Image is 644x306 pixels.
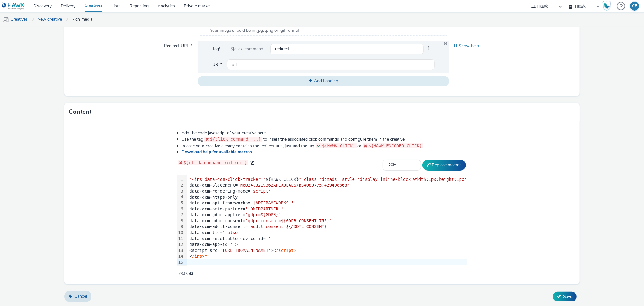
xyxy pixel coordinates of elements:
[226,44,270,54] div: ${click_command_
[187,206,467,212] div: data-dcm-omid-partner=
[64,291,91,302] a: Cancel
[178,271,188,277] span: 7343
[177,224,184,230] div: 9
[187,188,467,194] div: data-dcm-rendering-mode=
[187,248,467,254] div: <script src= ><
[187,253,467,259] div: <
[3,17,9,23] img: mobile
[322,143,355,148] span: ${HAWK_CLICK}
[449,41,575,51] div: Show help
[187,224,467,230] div: data-dcm-addtl-consent=
[184,160,247,165] span: ${click_command_redirect}
[177,242,184,248] div: 12
[75,293,87,299] span: Cancel
[251,189,271,194] span: 'script'
[177,248,184,254] div: 13
[198,76,449,86] button: Add Landing
[266,236,271,241] span: ''
[177,200,184,206] div: 5
[223,230,240,235] span: 'false'
[187,218,467,224] div: data-dcm-gdpr-consent=
[177,182,184,188] div: 2
[181,130,467,136] li: Add the code javascript of your creative here.
[632,2,637,11] div: CE
[187,177,467,183] div: ${HAWK_CLICK}
[250,161,254,165] span: copy to clipboard
[210,28,299,34] span: Your image should be in .jpg, .png or .gif format
[251,200,294,205] span: '[APIFRAMEWORKS]'
[230,242,235,247] span: ''
[177,236,184,242] div: 11
[177,218,184,224] div: 8
[181,136,467,142] li: Use the tag to insert the associated click commands and configure them in the creative.
[177,206,184,212] div: 6
[189,271,193,277] div: Maximum recommended length: 3000 characters.
[2,2,25,10] img: undefined Logo
[192,254,207,259] span: /ins>"
[369,143,422,148] span: ${HAWK_ENCODED_CLICK}
[245,218,332,223] span: 'gdpr_consent=${GDPR_CONSENT_755}'
[187,182,467,188] div: data-dcm-placement=
[238,183,350,187] span: 'N6024.3219362APEXDEALS/B34080775.429408868'
[187,194,467,200] div: data-dcm-https-only
[422,160,466,171] button: Replace macros
[177,212,184,218] div: 7
[34,12,65,27] a: New creative
[187,242,467,248] div: data-dcm-app-id= >
[563,294,572,299] span: Save
[602,1,614,11] a: Hawk Academy
[177,177,184,183] div: 1
[177,259,184,265] div: 15
[181,149,255,155] a: Download help for available macros.
[314,78,338,84] span: Add Landing
[245,212,281,217] span: 'gdpr=${GDPR}'
[210,137,261,142] span: ${click_command_...}
[187,230,467,236] div: data-dcm-ltd=
[187,236,467,242] div: data-dcm-resettable-device-id=
[299,177,467,182] span: " class='dcmads' style='display:inline-block;width:1px;height:1px'
[69,12,95,27] a: Rich media
[162,41,195,49] label: Redirect URL *
[248,224,329,229] span: 'addtl_consent=${ADDTL_CONSENT}'
[553,292,577,301] button: Save
[187,212,467,218] div: data-dcm-gdpr-applies=
[69,107,91,116] h3: Content
[177,230,184,236] div: 10
[220,248,271,253] span: '[URL][DOMAIN_NAME]'
[245,207,284,211] span: '[OMIDPARTNER]'
[187,200,467,206] div: data-dcm-api-frameworks=
[177,188,184,194] div: 3
[181,143,467,149] li: In case your creative already contains the redirect urls, just add the tag or
[424,44,435,54] span: }
[227,59,434,70] input: url...
[189,177,266,182] span: "<ins data-dcm-click-tracker="
[276,248,296,253] span: /script>
[177,194,184,200] div: 4
[177,253,184,259] div: 14
[602,1,611,11] img: Hawk Academy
